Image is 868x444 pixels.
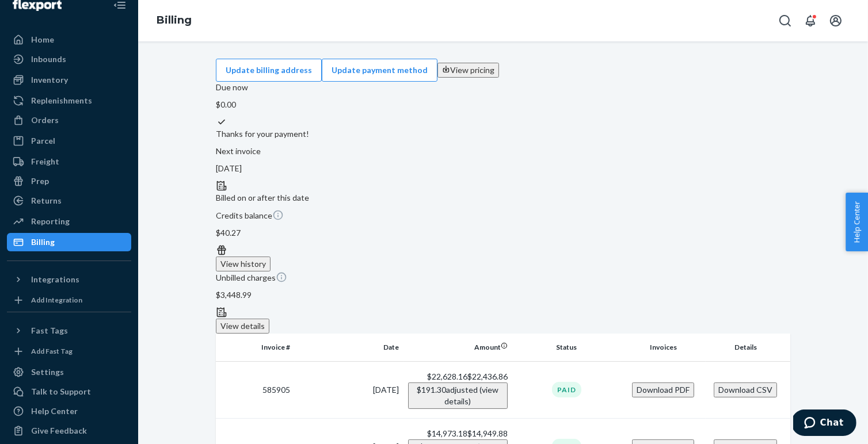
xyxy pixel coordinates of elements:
div: Talk to Support [31,386,91,397]
div: Add Fast Tag [31,346,73,356]
div: Home [31,34,54,45]
div: Freight [31,156,59,167]
div: Integrations [31,274,79,285]
p: Credits balance [216,209,790,221]
iframe: Opens a widget where you can chat to one of our agents [793,409,856,438]
div: Orders [31,114,59,126]
a: Home [7,30,131,49]
button: Help Center [846,193,868,251]
a: Billing [7,233,131,251]
div: Inbounds [31,53,66,65]
th: Status [512,334,621,361]
span: $22,628.16 [427,372,467,381]
div: Fast Tags [31,325,68,336]
button: Fast Tags [7,321,131,340]
p: Thanks for your payment! [216,128,790,140]
p: Due now [216,82,790,93]
a: Inventory [7,71,131,89]
p: Next invoice [216,146,790,157]
span: $191.30 adjusted (view details) [417,385,498,406]
a: Returns [7,192,131,210]
button: Open account menu [824,9,847,32]
button: Update billing address [216,59,322,82]
ol: breadcrumbs [147,4,201,37]
button: View details [216,319,269,334]
div: Billing [31,236,55,248]
a: Add Fast Tag [7,345,131,358]
button: Update payment method [322,59,437,82]
a: Replenishments [7,91,131,110]
div: Settings [31,366,64,378]
button: Download CSV [714,382,777,397]
div: Parcel [31,135,55,147]
button: Integrations [7,270,131,289]
a: Reporting [7,212,131,231]
p: [DATE] [216,163,790,174]
th: Date [295,334,403,361]
p: Unbilled charges [216,271,790,284]
td: 585905 [216,361,295,418]
span: $40.27 [216,228,241,238]
button: Open notifications [799,9,822,32]
button: View history [216,257,271,271]
a: Add Integration [7,293,131,307]
div: Returns [31,195,62,206]
button: $191.30adjusted (view details) [408,382,508,409]
a: Freight [7,152,131,171]
div: Inventory [31,74,68,86]
a: Prep [7,172,131,190]
span: $14,973.18 [427,428,467,438]
div: Help Center [31,405,78,417]
th: Details [706,334,790,361]
div: Prep [31,175,49,187]
button: Talk to Support [7,382,131,401]
button: Open Search Box [774,9,797,32]
button: Download PDF [632,382,694,397]
div: Give Feedback [31,425,87,437]
a: Help Center [7,402,131,420]
div: Paid [552,382,581,397]
td: $22,436.86 [403,361,512,418]
p: $3,448.99 [216,289,790,301]
th: Amount [403,334,512,361]
p: Billed on or after this date [216,192,790,204]
a: Settings [7,363,131,381]
button: Give Feedback [7,422,131,440]
p: $0.00 [216,99,790,110]
button: View pricing [437,63,499,78]
th: Invoices [621,334,706,361]
a: Inbounds [7,50,131,68]
td: [DATE] [295,361,403,418]
div: Replenishments [31,95,92,106]
a: Orders [7,111,131,129]
div: Add Integration [31,295,82,305]
a: Parcel [7,132,131,150]
a: Billing [157,14,192,26]
div: Reporting [31,216,70,227]
th: Invoice # [216,334,295,361]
